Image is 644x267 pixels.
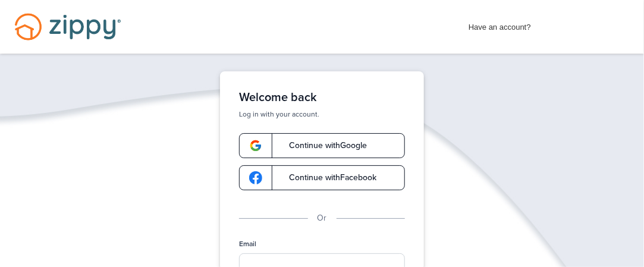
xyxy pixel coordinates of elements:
[239,109,405,119] p: Log in with your account.
[469,15,531,34] span: Have an account?
[239,90,405,105] h1: Welcome back
[239,133,405,158] a: google-logoContinue withGoogle
[318,212,327,225] p: Or
[239,165,405,190] a: google-logoContinue withFacebook
[277,142,367,150] span: Continue with Google
[239,239,256,249] label: Email
[249,171,262,184] img: google-logo
[249,139,262,152] img: google-logo
[277,174,376,182] span: Continue with Facebook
